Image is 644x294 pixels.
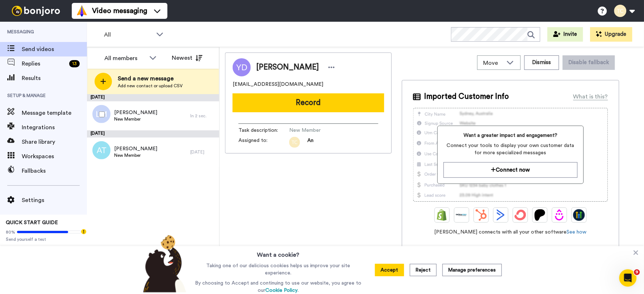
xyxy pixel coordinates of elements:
div: In 2 sec. [190,113,216,119]
span: Move [483,59,503,67]
img: Ontraport [456,209,468,221]
div: [DATE] [87,130,219,138]
span: All [104,30,153,39]
button: Reject [410,264,437,276]
span: Message template [22,109,87,117]
iframe: Intercom live chat [619,269,637,287]
span: Send a new message [118,74,183,83]
span: Results [22,74,87,83]
span: 80% [6,229,15,235]
div: [DATE] [190,149,216,155]
span: [PERSON_NAME] [114,145,157,152]
img: at.png [92,141,111,159]
button: Newest [166,51,208,65]
p: By choosing to Accept and continuing to use our website, you agree to our . [193,280,363,294]
span: Add new contact or upload CSV [118,83,183,89]
span: Send yourself a test [6,236,81,242]
img: Shopify [436,209,448,221]
span: Task description : [238,127,289,134]
span: 9 [634,269,640,275]
span: Workspaces [22,152,87,161]
span: New Member [114,116,157,122]
img: tc.png [289,137,300,148]
button: Dismiss [524,55,559,70]
p: Taking one of our delicious cookies helps us improve your site experience. [193,262,363,277]
div: Tooltip anchor [80,228,87,235]
a: Cookie Policy [265,288,298,293]
div: [DATE] [87,94,219,101]
img: Hubspot [475,209,487,221]
span: Connect your tools to display your own customer data for more specialized messages [444,142,577,156]
span: Share library [22,138,87,146]
img: GoHighLevel [573,209,585,221]
button: Manage preferences [443,264,502,276]
span: Integrations [22,123,87,132]
span: An [307,137,313,148]
span: Assigned to: [238,137,289,148]
button: Connect now [444,162,577,178]
button: Accept [375,264,404,276]
span: Video messaging [92,6,147,16]
div: All members [104,54,146,63]
img: ActiveCampaign [495,209,507,221]
span: Imported Customer Info [424,91,509,102]
img: Drip [554,209,565,221]
span: New Member [114,152,157,158]
button: Upgrade [590,27,632,42]
div: 13 [69,60,80,67]
button: Record [233,93,384,112]
button: Invite [548,27,583,42]
span: Fallbacks [22,167,87,175]
span: Settings [22,196,87,205]
img: vm-color.svg [76,5,88,17]
span: Replies [22,59,66,68]
button: Disable fallback [563,55,615,70]
div: What is this? [573,92,608,101]
img: bear-with-cookie.png [137,235,190,293]
span: Want a greater impact and engagement? [444,132,577,139]
span: [PERSON_NAME] [114,109,157,116]
span: [PERSON_NAME] [256,62,319,73]
span: [PERSON_NAME] connects with all your other software [413,228,608,236]
span: Send videos [22,45,87,54]
img: ConvertKit [515,209,526,221]
a: See how [567,230,587,235]
span: New Member [289,127,358,134]
span: [EMAIL_ADDRESS][DOMAIN_NAME] [233,81,323,88]
h3: Want a cookie? [257,246,299,259]
img: Patreon [534,209,546,221]
img: Image of Yasmina Darveniza [233,58,251,76]
img: bj-logo-header-white.svg [9,6,63,16]
span: QUICK START GUIDE [6,220,58,225]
